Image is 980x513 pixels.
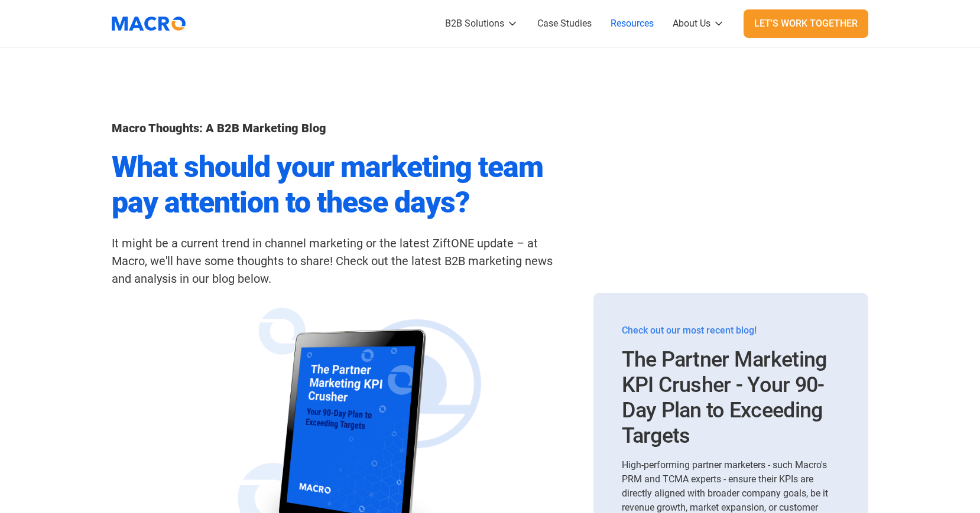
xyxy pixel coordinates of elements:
div: About Us [673,17,710,31]
a: Let's Work Together [744,9,868,38]
h3: The Partner Marketing KPI Crusher - Your 90-Day Plan to Exceeding Targets [622,347,840,449]
div: Check out our most recent blog! [622,324,840,338]
div: It might be a current trend in channel marketing or the latest ZiftONE update – at Macro, we'll h... [112,234,566,287]
div: Let's Work Together [754,17,858,31]
div: B2B Solutions [445,17,504,31]
h2: What should your marketing team pay attention to these days? [112,149,566,220]
a: home [112,9,194,38]
a: Check out our most recent blog!The Partner Marketing KPI Crusher - Your 90-Day Plan to Exceeding ... [622,312,840,449]
h1: Macro Thoughts: A B2B Marketing Blog [112,121,566,135]
img: Macromator Logo [106,9,192,38]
